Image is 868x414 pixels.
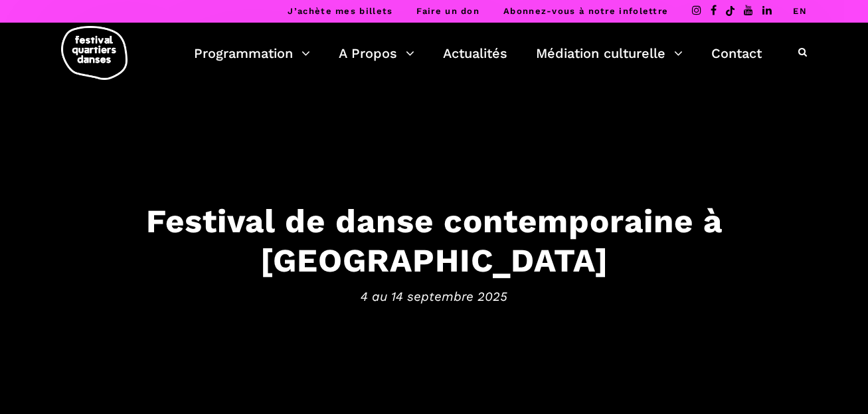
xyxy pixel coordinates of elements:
a: A Propos [339,42,414,65]
a: Programmation [194,42,310,65]
a: Contact [711,42,762,65]
img: logo-fqd-med [61,26,128,80]
a: Abonnez-vous à notre infolettre [503,6,668,16]
a: Faire un don [416,6,479,16]
a: EN [793,6,807,16]
a: Actualités [443,42,507,65]
a: Médiation culturelle [536,42,683,65]
h3: Festival de danse contemporaine à [GEOGRAPHIC_DATA] [23,202,846,280]
a: J’achète mes billets [288,6,392,16]
span: 4 au 14 septembre 2025 [23,286,846,306]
